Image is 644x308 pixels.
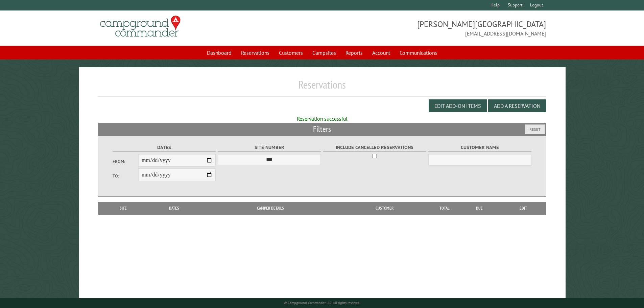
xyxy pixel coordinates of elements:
label: Customer Name [428,144,531,151]
th: Customer [338,202,431,214]
th: Due [458,202,501,214]
label: From: [113,158,138,165]
img: Campground Commander [98,13,183,40]
label: To: [113,173,138,179]
a: Dashboard [203,46,236,59]
span: [PERSON_NAME][GEOGRAPHIC_DATA] [EMAIL_ADDRESS][DOMAIN_NAME] [322,19,546,38]
th: Camper Details [203,202,338,214]
h2: Filters [98,123,546,136]
th: Dates [145,202,203,214]
a: Reports [341,46,367,59]
label: Dates [113,144,216,151]
button: Reset [525,124,545,134]
th: Site [101,202,145,214]
th: Edit [501,202,546,214]
h1: Reservations [98,78,546,97]
a: Customers [275,46,307,59]
a: Reservations [237,46,273,59]
button: Add a Reservation [488,99,546,112]
label: Site Number [218,144,321,151]
a: Campsites [308,46,340,59]
a: Account [368,46,394,59]
div: Reservation successful [98,115,546,122]
a: Communications [396,46,441,59]
th: Total [431,202,458,214]
label: Include Cancelled Reservations [323,144,426,151]
small: © Campground Commander LLC. All rights reserved. [284,301,360,305]
button: Edit Add-on Items [429,99,487,112]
